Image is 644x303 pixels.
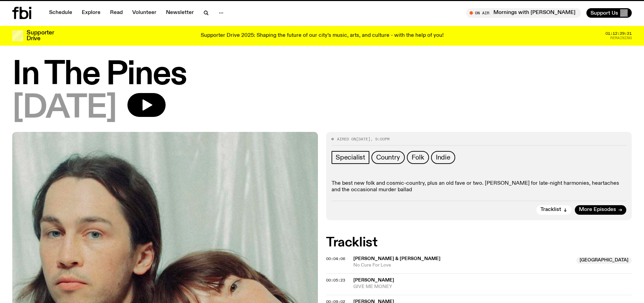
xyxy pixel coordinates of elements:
p: Supporter Drive 2025: Shaping the future of our city’s music, arts, and culture - with the help o... [201,33,444,39]
span: [DATE] [356,136,370,142]
span: 00:04:06 [326,256,345,261]
h2: Tracklist [326,237,632,249]
button: 00:05:23 [326,278,345,282]
span: Country [376,154,400,161]
h3: Supporter Drive [27,30,54,42]
a: Schedule [45,8,76,18]
span: Folk [412,154,424,161]
span: [GEOGRAPHIC_DATA] [576,257,632,264]
span: Aired on [337,136,356,142]
h1: In The Pines [12,60,632,90]
a: Newsletter [162,8,198,18]
a: Explore [78,8,105,18]
span: Support Us [591,10,618,16]
p: The best new folk and cosmic-country, plus an old fave or two. [PERSON_NAME] for late-night harmo... [332,180,626,193]
span: Specialist [336,154,365,161]
a: Country [371,151,405,164]
span: No Cure For Love [353,262,572,269]
a: Indie [431,151,455,164]
button: Support Us [586,8,632,18]
span: Indie [436,154,450,161]
span: Tracklist [540,207,561,212]
span: , 9:00pm [370,136,389,142]
a: Folk [407,151,429,164]
span: 01:12:29:21 [605,32,632,35]
span: Remaining [610,36,632,40]
button: 00:04:06 [326,257,345,261]
span: 00:05:23 [326,277,345,283]
a: Specialist [332,151,369,164]
span: [DATE] [12,93,117,124]
span: More Episodes [579,207,616,212]
span: [PERSON_NAME] [353,278,394,283]
a: Volunteer [128,8,160,18]
a: Read [106,8,127,18]
span: [PERSON_NAME] & [PERSON_NAME] [353,256,441,261]
button: On AirMornings with [PERSON_NAME] [466,8,581,18]
a: More Episodes [575,205,626,215]
span: GIVE ME MONEY [353,284,632,290]
button: Tracklist [536,205,571,215]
